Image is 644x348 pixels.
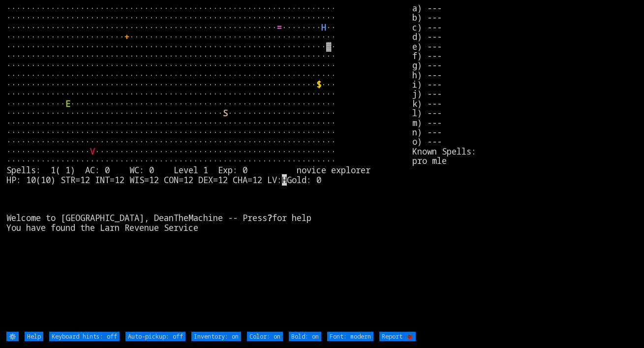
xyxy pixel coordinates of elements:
input: Bold: on [289,332,321,341]
input: Report 🐞 [379,332,416,341]
b: ? [267,212,272,223]
input: Color: on [247,332,283,341]
input: Help [25,332,43,341]
input: Font: modern [327,332,373,341]
input: Auto-pickup: off [125,332,185,341]
font: V [90,146,95,157]
input: Inventory: on [191,332,241,341]
font: E [65,98,70,109]
stats: a) --- b) --- c) --- d) --- e) --- f) --- g) --- h) --- i) --- j) --- k) --- l) --- m) --- n) ---... [412,3,638,331]
input: Keyboard hints: off [49,332,120,341]
font: H [321,22,326,33]
font: $ [316,79,321,90]
font: S [223,107,228,119]
input: ⚙️ [6,332,19,341]
font: + [124,31,129,42]
mark: H [282,174,287,186]
larn: ··································································· ·····························... [6,3,412,331]
font: = [277,22,282,33]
